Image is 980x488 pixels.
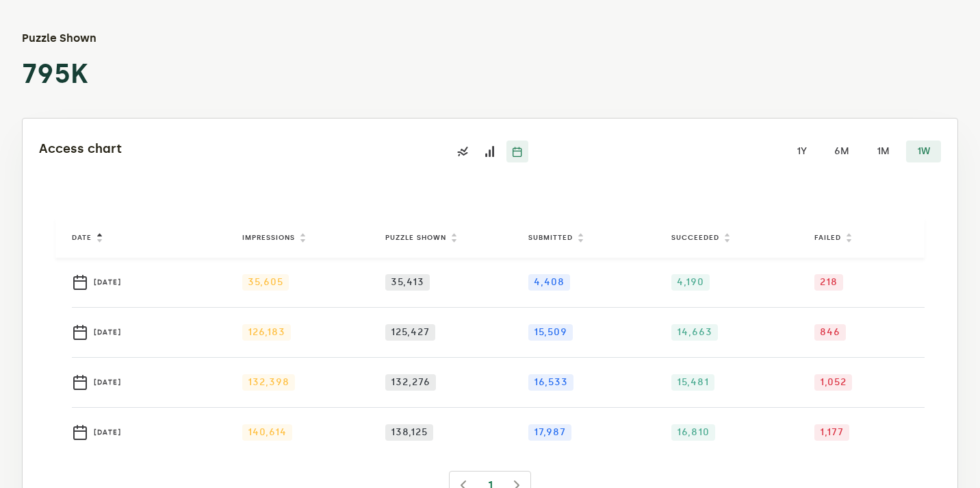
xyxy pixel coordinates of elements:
label: SUCCEEDED [671,232,719,243]
span: 17,987 [534,427,566,438]
th: FAILED: activate to sort column ascending [812,228,979,247]
span: 132,276 [391,377,430,388]
span: 218 [820,277,838,288]
span: 125,427 [391,327,430,338]
label: PUZZLE SHOWN [385,232,446,243]
label: DATE [72,232,92,243]
span: [DATE] [88,324,127,341]
span: [DATE] [88,424,127,441]
label: 1M [866,141,901,162]
h2: Access chart [39,141,339,157]
span: 15,509 [534,327,567,338]
span: 35,413 [391,277,424,288]
span: [DATE] [88,274,127,291]
th: DATE: activate to sort column ascending [72,228,240,247]
span: 14,663 [677,327,712,338]
span: 140,614 [248,427,287,438]
span: 16,810 [677,427,710,438]
span: [DATE] [88,374,127,391]
span: 846 [820,327,840,338]
th: SUBMITTED: activate to sort column ascending [526,228,669,247]
p: 795K [22,58,140,90]
span: 1,177 [820,427,844,438]
th: IMPRESSIONS: activate to sort column ascending [240,228,383,247]
span: 35,605 [248,277,283,288]
span: 16,533 [534,377,568,388]
th: SUCCEEDED: activate to sort column ascending [669,228,812,247]
label: 6M [823,141,860,162]
span: 126,183 [248,327,285,338]
span: 132,398 [248,377,289,388]
label: FAILED [814,232,841,243]
span: 15,481 [677,377,709,388]
label: 1W [906,141,941,162]
span: 4,408 [534,277,565,288]
span: 1,052 [820,377,847,388]
span: 138,125 [391,427,428,438]
span: 4,190 [677,277,704,288]
label: 1Y [785,141,818,162]
label: IMPRESSIONS [242,232,295,243]
label: SUBMITTED [528,232,573,243]
th: PUZZLE SHOWN: activate to sort column ascending [383,228,526,247]
h3: Puzzle Shown [22,30,140,47]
